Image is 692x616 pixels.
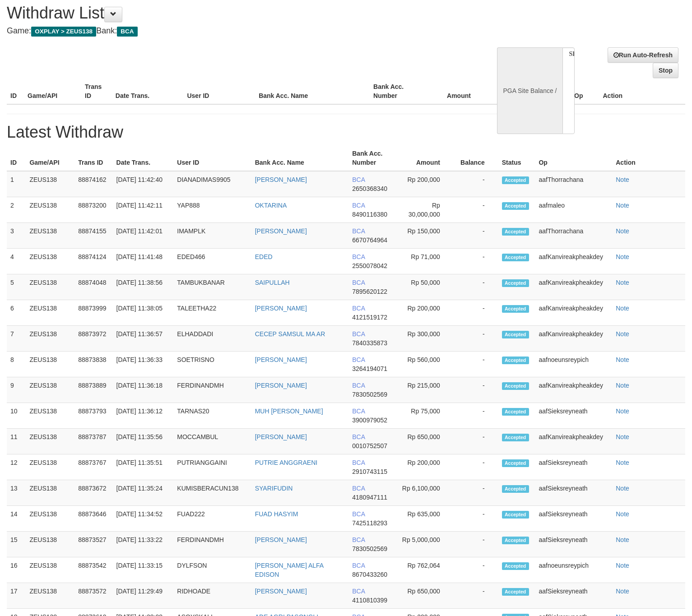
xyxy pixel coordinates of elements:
[535,197,612,223] td: aafmaleo
[255,408,323,415] a: MUH [PERSON_NAME]
[74,171,112,197] td: 88874162
[616,510,629,518] a: Note
[173,274,251,300] td: TAMBUKBANAR
[74,403,112,429] td: 88873793
[454,377,498,403] td: -
[173,532,251,557] td: FERDINANDMH
[74,454,112,480] td: 88873767
[26,223,74,249] td: ZEUS138
[397,480,454,506] td: Rp 6,100,000
[352,571,387,578] span: 8670433260
[454,300,498,326] td: -
[117,27,137,37] span: BCA
[535,249,612,274] td: aafKanvireakpheakdey
[616,433,629,440] a: Note
[397,249,454,274] td: Rp 71,000
[535,557,612,583] td: aafnoeunsreypich
[397,377,454,403] td: Rp 215,000
[502,537,529,544] span: Accepted
[454,583,498,609] td: -
[7,249,26,274] td: 4
[112,79,184,104] th: Date Trans.
[502,331,529,338] span: Accepted
[255,562,324,578] a: [PERSON_NAME] ALFA EDISON
[173,171,251,197] td: DIANADIMAS9905
[74,506,112,532] td: 88873646
[454,326,498,352] td: -
[502,485,529,493] span: Accepted
[454,403,498,429] td: -
[113,197,174,223] td: [DATE] 11:42:11
[397,403,454,429] td: Rp 75,000
[352,597,387,604] span: 4110810399
[26,326,74,352] td: ZEUS138
[352,588,365,595] span: BCA
[352,262,387,269] span: 2550078042
[502,202,529,210] span: Accepted
[255,305,307,312] a: [PERSON_NAME]
[502,382,529,390] span: Accepted
[74,583,112,609] td: 88873572
[7,403,26,429] td: 10
[616,176,629,183] a: Note
[352,545,387,552] span: 7830502569
[535,403,612,429] td: aafSieksreyneath
[173,506,251,532] td: FUAD222
[173,300,251,326] td: TALEETHA22
[616,253,629,260] a: Note
[173,403,251,429] td: TARNAS20
[113,377,174,403] td: [DATE] 11:36:18
[7,326,26,352] td: 7
[7,377,26,403] td: 9
[352,227,365,235] span: BCA
[370,79,427,104] th: Bank Acc. Number
[7,79,24,104] th: ID
[616,279,629,286] a: Note
[255,176,307,183] a: [PERSON_NAME]
[7,583,26,609] td: 17
[352,562,365,569] span: BCA
[352,176,365,183] span: BCA
[173,197,251,223] td: YAP888
[173,352,251,377] td: SOETRISNO
[352,433,365,440] span: BCA
[74,557,112,583] td: 88873542
[484,79,537,104] th: Balance
[352,330,365,338] span: BCA
[454,274,498,300] td: -
[502,228,529,236] span: Accepted
[74,429,112,454] td: 88873787
[7,171,26,197] td: 1
[454,197,498,223] td: -
[26,274,74,300] td: ZEUS138
[397,506,454,532] td: Rp 635,000
[255,253,273,260] a: EDED
[397,429,454,454] td: Rp 650,000
[397,171,454,197] td: Rp 200,000
[352,519,387,527] span: 7425118293
[535,274,612,300] td: aafKanvireakpheakdey
[113,454,174,480] td: [DATE] 11:35:51
[113,480,174,506] td: [DATE] 11:35:24
[74,326,112,352] td: 88873972
[7,557,26,583] td: 16
[535,145,612,171] th: Op
[502,459,529,467] span: Accepted
[173,583,251,609] td: RIDHOADE
[502,562,529,570] span: Accepted
[113,352,174,377] td: [DATE] 11:36:33
[454,352,498,377] td: -
[113,557,174,583] td: [DATE] 11:33:15
[502,357,529,364] span: Accepted
[502,305,529,313] span: Accepted
[7,532,26,557] td: 15
[535,300,612,326] td: aafKanvireakpheakdey
[616,305,629,312] a: Note
[81,79,112,104] th: Trans ID
[352,468,387,475] span: 2910743115
[397,145,454,171] th: Amount
[352,391,387,398] span: 7830502569
[498,145,535,171] th: Status
[7,223,26,249] td: 3
[502,254,529,261] span: Accepted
